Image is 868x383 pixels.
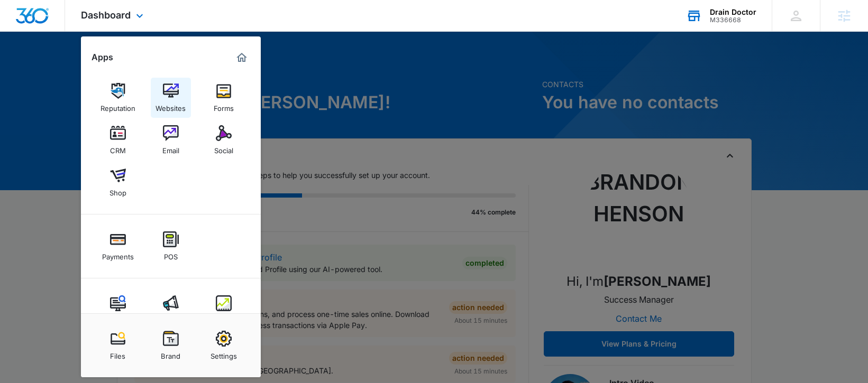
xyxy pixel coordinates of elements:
[100,99,135,113] div: Reputation
[29,61,37,70] img: tab_domain_overview_orange.svg
[98,290,138,330] a: Content
[204,290,244,330] a: Intelligence
[204,120,244,160] a: Social
[105,311,131,325] div: Content
[105,61,114,70] img: tab_keywords_by_traffic_grey.svg
[151,290,191,330] a: Ads
[98,162,138,202] a: Shop
[30,17,52,25] div: v 4.0.25
[156,99,186,113] div: Websites
[98,78,138,118] a: Reputation
[151,78,191,118] a: Websites
[233,49,250,66] a: Marketing 360® Dashboard
[204,78,244,118] a: Forms
[17,17,25,25] img: logo_orange.svg
[40,62,95,69] div: Domain Overview
[151,325,191,366] a: Brand
[92,52,113,62] h2: Apps
[164,247,178,261] div: POS
[214,99,234,113] div: Forms
[161,347,180,360] div: Brand
[81,10,131,21] span: Dashboard
[110,347,125,360] div: Files
[204,325,244,366] a: Settings
[98,226,138,266] a: Payments
[211,347,237,360] div: Settings
[710,16,756,24] div: account id
[28,27,116,36] div: Domain: [DOMAIN_NAME]
[98,325,138,366] a: Files
[151,120,191,160] a: Email
[98,120,138,160] a: CRM
[109,183,126,197] div: Shop
[214,141,233,155] div: Social
[110,141,126,155] div: CRM
[162,141,179,155] div: Email
[710,8,756,16] div: account name
[17,27,25,36] img: website_grey.svg
[102,247,134,261] div: Payments
[151,226,191,266] a: POS
[117,62,178,69] div: Keywords by Traffic
[205,311,242,325] div: Intelligence
[165,311,177,325] div: Ads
